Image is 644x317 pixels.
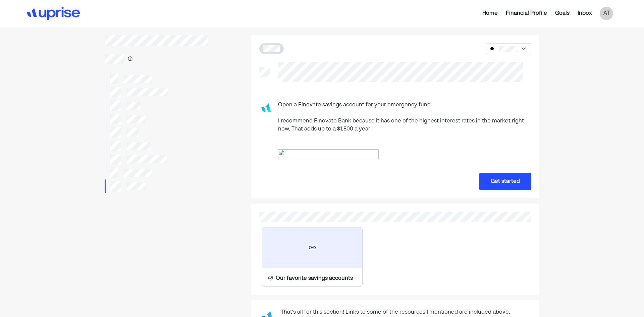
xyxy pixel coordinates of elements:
[506,9,547,17] div: Financial Profile
[555,9,570,17] div: Goals
[578,9,592,17] div: Inbox
[600,7,613,20] div: AT
[281,308,529,317] pre: That's all for this section! Links to some of the resources I mentioned are included above.
[278,101,531,133] div: Open a Finovate savings account for your emergency fund. I recommend Finovate Bank because it has...
[276,274,353,282] div: Our favorite savings accounts
[482,9,498,17] div: Home
[479,173,531,190] button: Get started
